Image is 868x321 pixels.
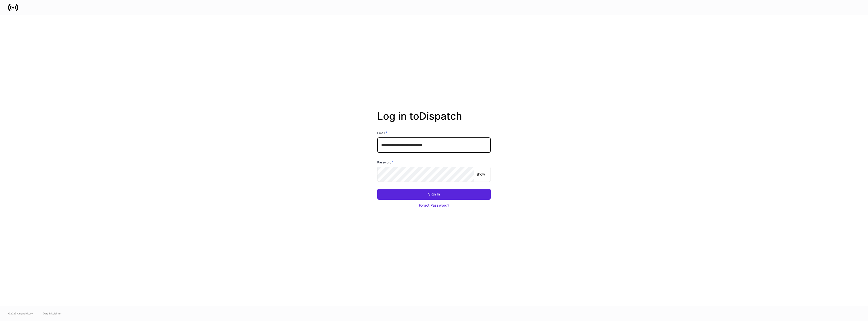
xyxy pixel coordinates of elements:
[377,200,491,211] button: Forgot Password?
[419,203,449,208] div: Forgot Password?
[377,160,394,165] h6: Password
[476,172,485,177] p: show
[8,311,33,315] span: © 2025 OneAdvisory
[377,130,387,135] h6: Email
[377,189,491,200] button: Sign In
[428,192,440,197] div: Sign In
[43,311,62,315] a: Data Disclaimer
[377,110,491,130] h2: Log in to Dispatch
